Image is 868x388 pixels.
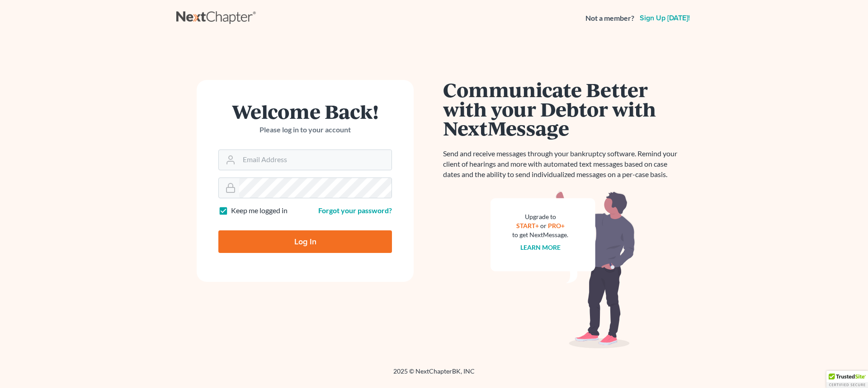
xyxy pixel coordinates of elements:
[218,230,392,253] input: Log In
[540,222,547,229] span: or
[512,230,568,239] div: to get NextMessage.
[638,14,692,22] a: Sign up [DATE]!
[443,149,683,180] p: Send and receive messages through your bankruptcy software. Remind your client of hearings and mo...
[585,13,634,23] strong: Not a member?
[443,80,683,138] h1: Communicate Better with your Debtor with NextMessage
[218,125,392,135] p: Please log in to your account
[516,222,539,229] a: START+
[826,371,868,388] div: TrustedSite Certified
[218,102,392,121] h1: Welcome Back!
[239,150,392,170] input: Email Address
[176,367,692,383] div: 2025 © NextChapterBK, INC
[318,206,392,215] a: Forgot your password?
[548,222,565,229] a: PRO+
[231,206,288,216] label: Keep me logged in
[491,191,635,349] img: nextmessage_bg-59042aed3d76b12b5cd301f8e5b87938c9018125f34e5fa2b7a6b67550977c72.svg
[512,212,568,221] div: Upgrade to
[520,243,561,251] a: Learn more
